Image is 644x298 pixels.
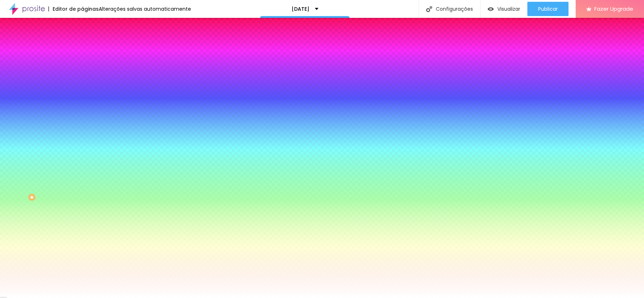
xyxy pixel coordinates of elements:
[426,6,432,12] img: Icone
[488,6,494,12] img: view-1.svg
[480,2,527,16] button: Visualizar
[538,6,558,12] span: Publicar
[292,6,309,11] p: [DATE]
[99,6,191,11] div: Alterações salvas automaticamente
[48,6,99,11] div: Editor de páginas
[497,6,520,12] span: Visualizar
[594,6,633,12] span: Fazer Upgrade
[527,2,569,16] button: Publicar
